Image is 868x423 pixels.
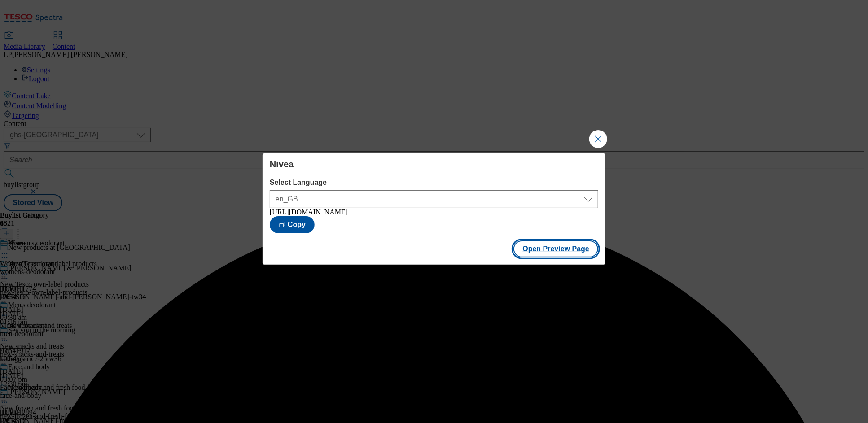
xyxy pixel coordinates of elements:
[270,159,598,170] h4: Nivea
[270,179,598,187] label: Select Language
[270,208,598,216] div: [URL][DOMAIN_NAME]
[263,153,605,265] div: Modal
[513,240,598,257] button: Open Preview Page
[270,216,315,233] button: Copy
[589,130,607,148] button: Close Modal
